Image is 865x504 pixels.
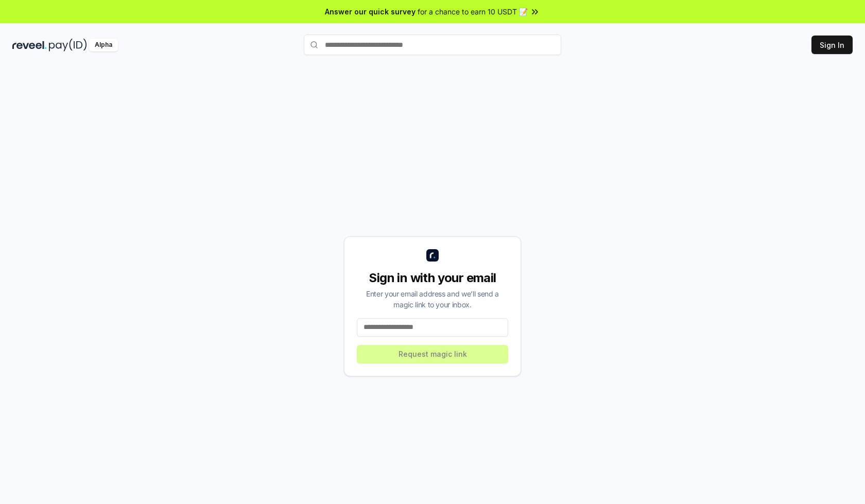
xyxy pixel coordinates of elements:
[357,288,508,310] div: Enter your email address and we’ll send a magic link to your inbox.
[89,39,118,51] div: Alpha
[357,270,508,286] div: Sign in with your email
[426,249,439,262] img: logo_small
[418,6,528,17] span: for a chance to earn 10 USDT 📝
[49,39,87,51] img: pay_id
[811,36,853,54] button: Sign In
[325,6,416,17] span: Answer our quick survey
[12,39,47,51] img: reveel_dark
